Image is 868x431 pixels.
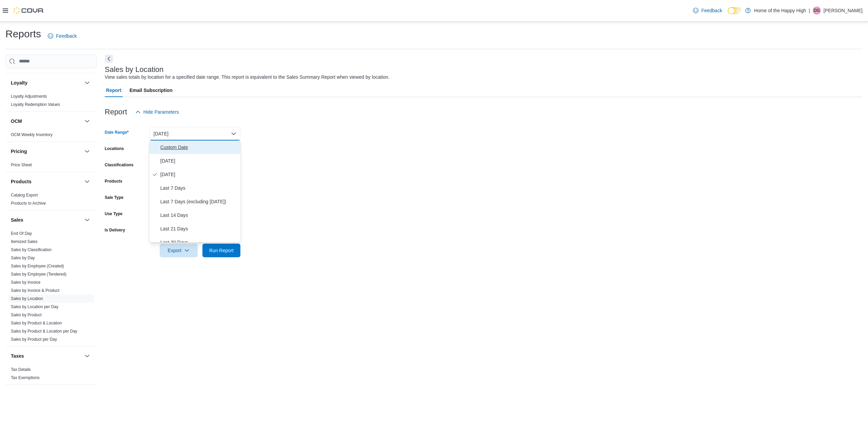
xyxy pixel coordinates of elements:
[143,109,179,115] span: Hide Parameters
[11,163,32,167] a: Price Sheet
[83,117,91,125] button: OCM
[83,147,91,155] button: Pricing
[150,127,240,140] button: [DATE]
[5,366,97,385] div: Taxes
[105,227,125,233] label: Is Delivery
[209,247,234,254] span: Run Report
[5,161,97,172] div: Pricing
[11,329,77,334] span: Sales by Product & Location per Day
[701,7,722,14] span: Feedback
[130,83,173,97] span: Email Subscription
[11,162,32,168] span: Price Sheet
[105,74,390,81] div: View sales totals by location for a specified date range. This report is equivalent to the Sales ...
[11,272,66,277] a: Sales by Employee (Tendered)
[11,353,24,359] h3: Taxes
[83,79,91,87] button: Loyalty
[105,162,134,168] label: Classifications
[824,6,863,15] p: [PERSON_NAME]
[160,225,238,233] span: Last 21 Days
[11,304,58,309] a: Sales by Location per Day
[105,195,123,200] label: Sale Type
[105,211,122,217] label: Use Type
[11,296,43,301] a: Sales by Location
[5,27,41,41] h1: Reports
[690,4,725,17] a: Feedback
[5,229,97,346] div: Sales
[11,118,82,125] button: OCM
[11,79,27,86] h3: Loyalty
[813,6,821,15] div: Deena Gaudreau
[11,280,40,285] span: Sales by Invoice
[83,216,91,224] button: Sales
[133,105,182,119] button: Hide Parameters
[83,177,91,186] button: Products
[11,94,47,99] a: Loyalty Adjustments
[160,157,238,165] span: [DATE]
[11,64,28,69] a: Transfers
[809,6,810,15] p: |
[11,304,58,310] span: Sales by Location per Day
[11,313,42,317] a: Sales by Product
[11,337,57,342] a: Sales by Product per Day
[106,83,121,97] span: Report
[105,130,129,135] label: Date Range
[14,7,44,14] img: Cova
[11,148,82,155] button: Pricing
[11,353,82,359] button: Taxes
[160,244,198,257] button: Export
[45,29,79,43] a: Feedback
[11,118,22,125] h3: OCM
[105,146,124,151] label: Locations
[11,255,35,261] span: Sales by Day
[11,178,82,185] button: Products
[105,108,127,116] h3: Report
[11,148,27,155] h3: Pricing
[11,271,66,277] span: Sales by Employee (Tendered)
[11,247,52,252] a: Sales by Classification
[11,321,62,325] a: Sales by Product & Location
[160,170,238,179] span: [DATE]
[105,65,164,74] h3: Sales by Location
[11,239,38,244] span: Itemized Sales
[5,191,97,210] div: Products
[11,375,40,380] a: Tax Exemptions
[11,367,31,372] span: Tax Details
[56,33,77,39] span: Feedback
[160,143,238,151] span: Custom Date
[105,179,122,184] label: Products
[150,140,240,242] div: Select listbox
[5,131,97,142] div: OCM
[728,7,742,14] input: Dark Mode
[11,192,38,198] span: Catalog Export
[105,55,113,63] button: Next
[754,6,806,15] p: Home of the Happy High
[11,193,38,198] a: Catalog Export
[164,244,194,257] span: Export
[11,217,23,223] h3: Sales
[11,201,46,206] a: Products to Archive
[160,198,238,206] span: Last 7 Days (excluding [DATE])
[11,337,57,342] span: Sales by Product per Day
[202,244,240,257] button: Run Report
[11,280,40,285] a: Sales by Invoice
[160,238,238,246] span: Last 30 Days
[11,132,53,137] a: OCM Weekly Inventory
[814,6,820,15] span: DG
[11,264,64,268] a: Sales by Employee (Created)
[11,247,52,252] span: Sales by Classification
[11,102,60,107] span: Loyalty Redemption Values
[11,231,32,236] a: End Of Day
[11,79,82,86] button: Loyalty
[11,367,31,372] a: Tax Details
[11,288,59,293] a: Sales by Invoice & Product
[5,92,97,111] div: Loyalty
